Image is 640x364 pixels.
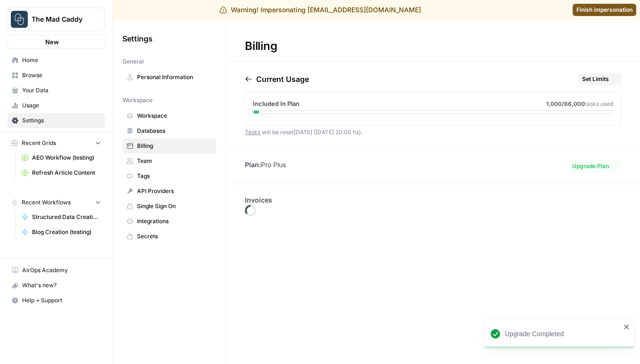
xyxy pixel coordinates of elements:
span: Usage [22,101,101,110]
span: Recent Grids [22,139,56,147]
span: Tags [137,172,212,180]
img: The Mad Caddy Logo [11,11,28,28]
span: New [45,37,59,47]
button: What's new? [8,278,105,293]
span: Finish impersonation [576,6,632,14]
span: Help + Support [22,296,101,305]
button: Set Limits [578,73,621,85]
button: Upgrade Plan [568,160,621,172]
span: Included In Plan [253,99,300,108]
span: Structured Data Creation by Page (testing) [32,213,101,221]
div: Upgrade Completed [505,329,621,339]
span: Your Data [22,86,101,95]
span: Settings [122,33,153,44]
a: AirOps Academy [8,263,105,278]
span: Browse [22,71,101,80]
button: Help + Support [8,293,105,308]
span: Integrations [137,217,212,226]
a: Tags [122,169,216,184]
a: Team [122,154,216,169]
span: The Mad Caddy [32,15,89,24]
a: Structured Data Creation by Page (testing) [17,210,105,225]
a: Finish impersonation [573,4,636,16]
span: General [122,57,144,66]
span: AirOps Academy [22,266,101,275]
a: Billing [122,138,216,154]
a: API Providers [122,184,216,199]
a: Integrations [122,214,216,229]
span: Blog Creation (testing) [32,228,101,236]
div: Warning! Impersonating [EMAIL_ADDRESS][DOMAIN_NAME] [219,5,421,15]
span: Recent Workflows [22,198,71,207]
button: Workspace: The Mad Caddy [8,8,105,31]
span: tasks used [585,100,613,107]
button: New [8,35,105,49]
span: 1,000 /66,000 [546,100,585,107]
span: Single Sign On [137,202,212,210]
span: Workspace [137,112,212,120]
a: Databases [122,123,216,138]
span: Secrets [137,232,212,241]
span: will be reset [DATE] ([DATE] 20:00 hs) . [245,129,362,136]
span: Refresh Article Content [32,169,101,177]
span: Billing [137,142,212,150]
a: Settings [8,113,105,128]
a: Home [8,53,105,68]
a: Refresh Article Content [17,165,105,180]
a: Single Sign On [122,199,216,214]
div: Billing [226,39,296,54]
span: AEO Workflow (testing) [32,154,101,162]
span: Personal Information [137,73,212,81]
a: Your Data [8,83,105,98]
a: Workspace [122,108,216,123]
a: Personal Information [122,70,216,85]
span: Databases [137,127,212,135]
span: Team [137,157,212,165]
span: API Providers [137,187,212,195]
button: close [624,323,630,331]
span: Settings [22,116,101,125]
div: What's new? [8,278,105,292]
p: Current Usage [256,73,309,85]
a: AEO Workflow (testing) [17,150,105,165]
a: Usage [8,98,105,113]
span: Workspace [122,96,153,105]
span: Home [22,56,101,65]
a: Blog Creation (testing) [17,225,105,240]
p: Invoices [245,195,621,205]
span: Plan: [245,161,261,169]
span: Set Limits [582,75,609,83]
a: Browse [8,68,105,83]
button: Recent Workflows [8,195,105,210]
button: Recent Grids [8,136,105,150]
li: Pro Plus [245,160,286,170]
span: Upgrade Plan [572,162,609,170]
a: Secrets [122,229,216,244]
a: Tasks [245,129,260,136]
